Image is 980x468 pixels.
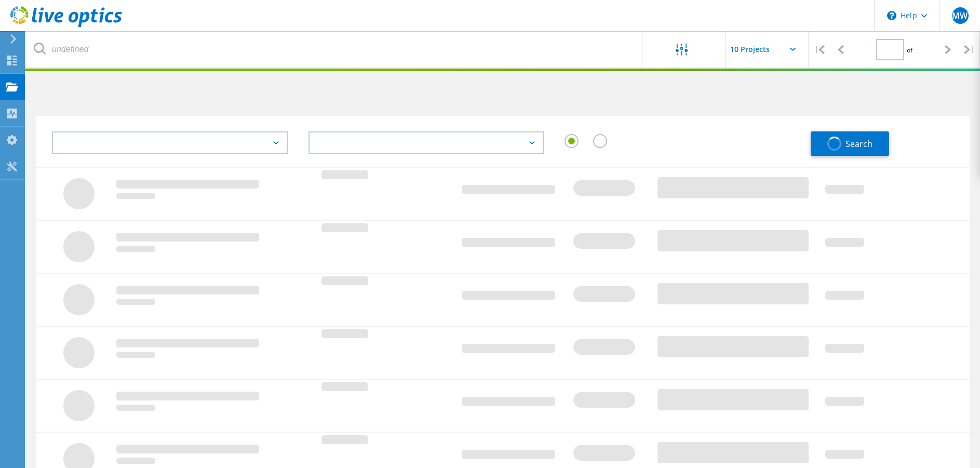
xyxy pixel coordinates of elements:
[811,131,889,156] button: Search
[809,31,830,68] div: |
[907,46,912,55] span: of
[959,31,980,68] div: |
[952,11,968,20] span: MW
[887,11,896,20] svg: \n
[845,138,872,150] span: Search
[10,22,122,29] a: Live Optics Dashboard
[26,31,643,68] input: undefined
